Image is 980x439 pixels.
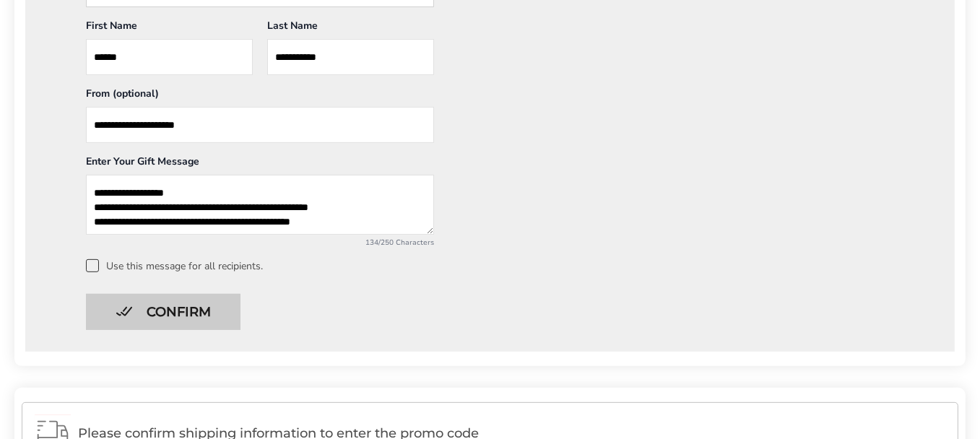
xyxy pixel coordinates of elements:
label: Use this message for all recipients. [86,259,931,272]
div: From (optional) [86,87,434,107]
input: First Name [86,39,253,75]
button: Confirm button [86,294,240,330]
input: Last Name [267,39,434,75]
input: From [86,107,434,143]
div: Last Name [267,19,434,39]
div: 134/250 Characters [86,238,434,248]
div: First Name [86,19,253,39]
div: Enter Your Gift Message [86,155,434,175]
textarea: Add a message [86,175,434,235]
